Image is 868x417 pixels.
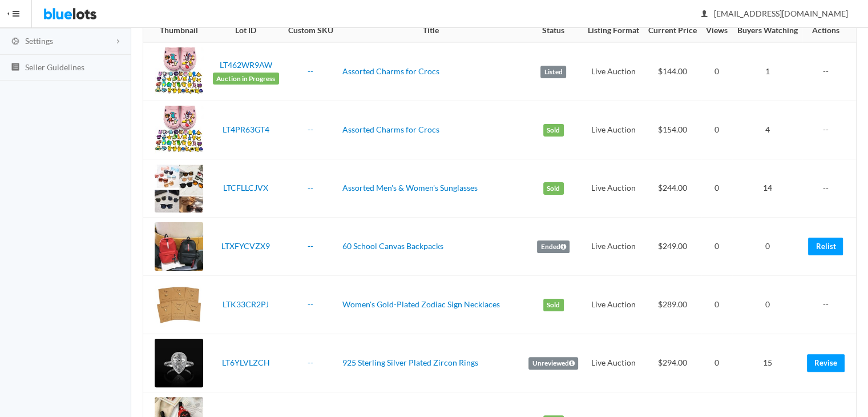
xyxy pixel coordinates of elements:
[583,276,643,334] td: Live Auction
[222,358,270,367] a: LT6YLVLZCH
[699,9,710,20] ion-icon: person
[543,182,564,195] label: Sold
[583,19,643,42] th: Listing Format
[308,358,313,367] a: --
[808,238,843,255] a: Relist
[524,19,583,42] th: Status
[732,19,802,42] th: Buyers Watching
[644,101,701,159] td: $154.00
[701,218,732,276] td: 0
[644,218,701,276] td: $249.00
[213,73,279,85] span: Auction in Progress
[583,334,643,392] td: Live Auction
[284,19,338,42] th: Custom SKU
[732,334,802,392] td: 15
[644,276,701,334] td: $289.00
[644,334,701,392] td: $294.00
[583,159,643,218] td: Live Auction
[807,354,845,372] a: Revise
[308,299,313,309] a: --
[223,183,268,193] a: LTCFLLCJVX
[583,218,643,276] td: Live Auction
[308,66,313,76] a: --
[732,276,802,334] td: 0
[342,183,478,193] a: Assorted Men's & Women's Sunglasses
[644,159,701,218] td: $244.00
[802,19,856,42] th: Actions
[802,159,856,218] td: --
[223,125,269,134] a: LT4PR63GT4
[802,42,856,101] td: --
[342,299,500,309] a: Women's Gold-Plated Zodiac Sign Necklaces
[543,124,564,137] label: Sold
[543,299,564,311] label: Sold
[732,42,802,101] td: 1
[223,299,269,309] a: LTK33CR2PJ
[342,358,478,367] a: 925 Sterling Silver Plated Zircon Rings
[583,101,643,159] td: Live Auction
[583,42,643,101] td: Live Auction
[540,66,566,78] label: Listed
[802,101,856,159] td: --
[701,334,732,392] td: 0
[701,42,732,101] td: 0
[701,19,732,42] th: Views
[644,42,701,101] td: $144.00
[701,9,848,18] span: [EMAIL_ADDRESS][DOMAIN_NAME]
[25,62,84,72] span: Seller Guidelines
[143,19,208,42] th: Thumbnail
[537,240,570,253] label: Ended
[220,60,272,70] a: LT462WR9AW
[308,241,313,251] a: --
[802,276,856,334] td: --
[338,19,524,42] th: Title
[10,62,21,73] ion-icon: list box
[342,241,443,251] a: 60 School Canvas Backpacks
[732,159,802,218] td: 14
[342,66,439,76] a: Assorted Charms for Crocs
[10,37,21,47] ion-icon: cog
[701,159,732,218] td: 0
[528,357,578,370] label: Unreviewed
[701,276,732,334] td: 0
[342,125,439,134] a: Assorted Charms for Crocs
[732,101,802,159] td: 4
[701,101,732,159] td: 0
[644,19,701,42] th: Current Price
[308,125,313,134] a: --
[732,218,802,276] td: 0
[208,19,283,42] th: Lot ID
[308,183,313,193] a: --
[221,241,270,251] a: LTXFYCVZX9
[25,36,53,46] span: Settings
